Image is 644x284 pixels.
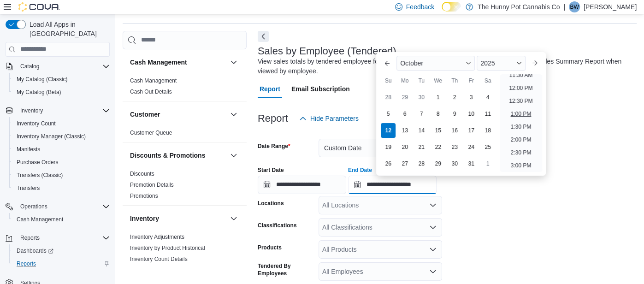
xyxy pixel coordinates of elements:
div: We [431,73,445,88]
a: My Catalog (Beta) [13,87,65,98]
button: Next month [527,56,542,71]
span: My Catalog (Beta) [13,87,110,98]
span: Hide Parameters [310,114,359,123]
span: Reports [17,260,36,267]
button: My Catalog (Classic) [9,73,113,86]
h3: Inventory [130,214,159,223]
button: Inventory [17,105,47,116]
div: day-10 [464,106,479,121]
button: Inventory [2,104,113,117]
a: Inventory by Product Historical [130,245,205,251]
span: Inventory Adjustments [130,233,184,241]
span: Transfers [13,183,110,194]
a: Reports [13,258,40,269]
button: Operations [17,201,51,212]
div: day-9 [447,106,462,121]
img: Cova [18,2,60,12]
div: day-26 [381,156,396,171]
span: Cash Out Details [130,88,172,95]
span: Discounts [130,170,154,177]
a: Cash Management [13,214,67,225]
div: day-11 [480,106,495,121]
li: 3:00 PM [507,160,535,171]
div: day-13 [397,123,412,138]
button: Catalog [17,61,43,72]
div: day-21 [414,140,429,154]
button: Inventory Manager (Classic) [9,130,113,143]
button: My Catalog (Beta) [9,86,113,99]
h3: Customer [130,110,160,119]
span: My Catalog (Classic) [17,76,68,83]
button: Open list of options [429,201,437,209]
h3: Report [258,113,288,124]
div: day-1 [431,90,445,105]
button: Cash Management [130,58,226,67]
div: View sales totals by tendered employee for a specified date range. This report is equivalent to t... [258,57,632,76]
button: Custom Date [319,139,442,157]
span: Dashboards [13,245,110,256]
div: Fr [464,73,479,88]
button: Reports [17,232,43,243]
div: day-23 [447,140,462,154]
button: Manifests [9,143,113,156]
button: Inventory [130,214,226,223]
span: Reports [17,232,110,243]
div: day-12 [381,123,396,138]
div: day-29 [431,156,445,171]
div: Mo [397,73,412,88]
h3: Cash Management [130,58,187,67]
div: day-3 [464,90,479,105]
div: day-25 [480,140,495,154]
span: 2025 [480,59,495,67]
label: End Date [348,166,372,174]
label: Start Date [258,166,284,174]
a: Inventory Count [13,118,59,129]
a: Promotions [130,193,158,199]
div: day-30 [447,156,462,171]
li: 2:00 PM [507,134,535,145]
a: Cash Management [130,77,177,84]
span: Cash Management [130,77,177,84]
div: Discounts & Promotions [123,168,247,205]
div: day-27 [397,156,412,171]
li: 1:00 PM [507,108,535,119]
span: Cash Management [17,216,63,223]
span: Purchase Orders [17,159,59,166]
h3: Sales by Employee (Tendered) [258,46,396,57]
button: Discounts & Promotions [130,151,226,160]
button: Transfers [9,182,113,195]
a: Discounts [130,171,154,177]
span: Reports [13,258,110,269]
div: Sa [480,73,495,88]
span: Operations [20,203,47,210]
div: day-14 [414,123,429,138]
li: 12:00 PM [505,83,536,94]
div: day-8 [431,106,445,121]
button: Transfers (Classic) [9,169,113,182]
ul: Time [500,74,542,172]
span: Email Subscription [291,80,350,98]
span: Inventory Count [13,118,110,129]
li: 11:30 AM [505,70,536,81]
span: My Catalog (Beta) [17,89,61,96]
label: Tendered By Employees [258,262,315,277]
button: Open list of options [429,224,437,231]
button: Open list of options [429,268,437,275]
div: day-29 [397,90,412,105]
div: Su [381,73,396,88]
div: Bonnie Wong [569,1,580,12]
button: Operations [2,200,113,213]
span: Transfers (Classic) [17,172,63,179]
span: Inventory [20,107,43,114]
span: Inventory Manager (Classic) [17,133,86,140]
input: Press the down key to open a popover containing a calendar. [258,176,346,194]
div: day-5 [381,106,396,121]
span: Inventory by Product Historical [130,244,205,252]
span: Manifests [17,146,40,153]
div: day-31 [464,156,479,171]
button: Purchase Orders [9,156,113,169]
div: day-7 [414,106,429,121]
input: Press the down key to enter a popover containing a calendar. Press the escape key to close the po... [348,176,437,194]
span: Inventory Manager (Classic) [13,131,110,142]
span: Load All Apps in [GEOGRAPHIC_DATA] [26,20,110,38]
